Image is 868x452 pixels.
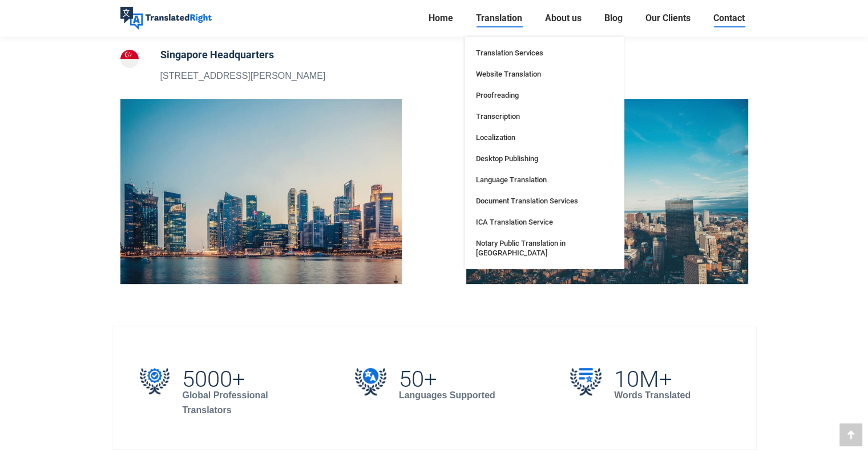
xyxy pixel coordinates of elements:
[140,368,170,394] img: 5000+
[476,13,522,24] span: Translation
[713,13,745,24] span: Contact
[399,371,495,388] h2: 50+
[476,154,538,163] span: Desktop Publishing
[399,390,495,400] strong: Languages Supported
[470,127,619,148] a: Localization
[470,42,619,63] a: Translation Services
[470,211,619,233] a: ICA Translation Service
[425,10,457,26] a: Home
[476,196,578,206] span: Document Translation Services
[470,106,619,127] a: Transcription
[542,10,585,26] a: About us
[570,368,601,395] img: 10M+
[429,13,453,24] span: Home
[120,7,212,30] img: Translated Right
[120,99,402,284] img: Contact our Singapore Translation Headquarters Office
[545,13,582,24] span: About us
[476,48,543,58] span: Translation Services
[470,63,619,85] a: Website Translation
[476,69,541,79] span: Website Translation
[710,10,748,26] a: Contact
[470,190,619,211] a: Document Translation Services
[476,133,515,142] span: Localization
[614,390,691,400] strong: Words Translated
[645,13,691,24] span: Our Clients
[614,371,691,388] h2: 10M+
[182,371,297,388] h2: 5000+
[476,217,553,227] span: ICA Translation Service
[160,69,326,83] p: [STREET_ADDRESS][PERSON_NAME]
[473,10,526,26] a: Translation
[476,238,613,258] span: Notary Public Translation in [GEOGRAPHIC_DATA]
[476,111,520,121] span: Transcription
[470,148,619,169] a: Desktop Publishing
[355,368,386,395] img: 50+
[642,10,694,26] a: Our Clients
[470,169,619,190] a: Language Translation
[160,47,326,63] h5: Singapore Headquarters
[470,233,619,263] a: Notary Public Translation in [GEOGRAPHIC_DATA]
[476,90,519,100] span: Proofreading
[470,85,619,106] a: Proofreading
[476,175,547,185] span: Language Translation
[182,390,268,415] strong: Global Professional Translators
[601,10,626,26] a: Blog
[604,13,623,24] span: Blog
[120,50,139,68] img: Singapore Headquarters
